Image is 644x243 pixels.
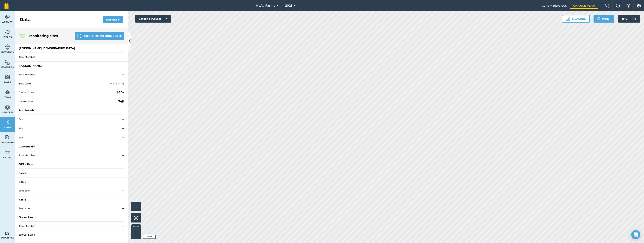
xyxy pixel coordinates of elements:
[15,79,128,106] a: Bot Damover [DATE]Ground Cover93 %Pentrometer745
[118,99,124,104] strong: 745
[597,17,600,21] img: svg+xml;base64,PHN2ZyB4bWxucz0iaHR0cDovL3d3dy53My5vcmcvMjAwMC9zdmciIHdpZHRoPSIxOSIgaGVpZ2h0PSIyNC...
[19,215,35,219] div: Gravel Heap
[15,195,128,213] a: F2S-8Seed soak--
[122,153,124,158] strong: --
[135,15,171,23] button: Satellite (Azure)
[622,15,627,23] span: 11 ° C
[122,55,124,59] strong: --
[562,15,590,23] button: Measure
[122,135,124,140] strong: --
[627,3,630,8] img: svg+xml;base64,PHN2ZyB4bWxucz0iaHR0cDovL3d3dy53My5vcmcvMjAwMC9zdmciIHdpZHRoPSIxNyIgaGVpZ2h0PSIxNy...
[19,55,120,58] span: Total Microbes
[19,225,120,228] span: Total Microbes
[19,73,120,76] span: Total Microbes
[285,3,292,8] span: 2025
[19,233,35,237] div: Gravel Heap
[594,15,615,23] button: Print
[77,34,81,38] img: svg+xml;base64,PHN2ZyB4bWxucz0iaHR0cDovL3d3dy53My5vcmcvMjAwMC9zdmciIHdpZHRoPSIxNCIgaGVpZ2h0PSIyNC...
[117,90,124,95] strong: 93 %
[19,82,31,85] div: Bot Dam
[135,204,137,209] span: i
[15,142,128,160] a: Contour HillTotal Microbes--
[110,82,124,85] div: over [DATE]
[122,224,124,228] strong: --
[630,15,638,23] img: svg+xml;base64,PD94bWwgdmVyc2lvbj0iMS4wIiBlbmNvZGluZz0idXRmLTgiPz4KPCEtLSBHZW5lcmF0b3I6IEFkb2JlIE...
[5,232,10,235] img: svg+xml;base64,PD94bWwgdmVyc2lvbj0iMS4wIiBlbmNvZGluZz0idXRmLTgiPz4KPCEtLSBHZW5lcmF0b3I6IEFkb2JlIE...
[19,46,75,50] div: [PERSON_NAME] [DEMOGRAPHIC_DATA]
[75,32,124,40] button: Add a Monitoring Site
[5,14,10,20] img: svg+xml;base64,PD94bWwgdmVyc2lvbj0iMS4wIiBlbmNvZGluZz0idXRmLTgiPz4KPCEtLSBHZW5lcmF0b3I6IEFkb2JlIE...
[566,17,570,21] img: Ruler icon
[618,15,640,23] button: 11 °C
[20,17,31,23] h2: Data
[631,230,640,239] div: Open Intercom Messenger
[5,44,10,50] img: svg+xml;base64,PD94bWwgdmVyc2lvbj0iMS4wIiBlbmNvZGluZz0idXRmLTgiPz4KPCEtLSBHZW5lcmF0b3I6IEFkb2JlIE...
[5,89,10,95] img: svg+xml;base64,PD94bWwgdmVyc2lvbj0iMS4wIiBlbmNvZGluZz0idXRmLTgiPz4KPCEtLSBHZW5lcmF0b3I6IEFkb2JlIE...
[19,198,26,201] div: F2S-8
[256,3,275,8] span: McAg Farms
[19,127,120,130] span: Sap
[5,134,10,140] img: svg+xml;base64,PD94bWwgdmVyc2lvbj0iMS4wIiBlbmNvZGluZz0idXRmLTgiPz4KPCEtLSBHZW5lcmF0b3I6IEFkb2JlIE...
[133,232,139,237] button: –
[5,119,10,125] img: svg+xml;base64,PD94bWwgdmVyc2lvbj0iMS4wIiBlbmNvZGluZz0idXRmLTgiPz4KPCEtLSBHZW5lcmF0b3I6IEFkb2JlIE...
[5,104,10,110] img: svg+xml;base64,PD94bWwgdmVyc2lvbj0iMS4wIiBlbmNvZGluZz0idXRmLTgiPz4KPCEtLSBHZW5lcmF0b3I6IEFkb2JlIE...
[122,117,124,121] strong: --
[5,29,10,35] img: svg+xml;base64,PHN2ZyB4bWxucz0iaHR0cDovL3d3dy53My5vcmcvMjAwMC9zdmciIHdpZHRoPSI1NiIgaGVpZ2h0PSI2MC...
[103,16,123,23] button: Refresh
[19,189,120,192] span: Seed soak
[4,3,9,9] img: fieldmargin Logo
[570,3,598,9] a: Change plan
[15,178,128,195] a: F2S-6Seed soak--
[19,162,33,166] div: DER - Rain
[122,171,124,175] strong: --
[29,33,69,39] h4: Monitoring sites
[19,34,26,38] img: Three radiating wave signals
[122,126,124,131] strong: --
[19,172,120,175] span: Rainfall
[19,180,26,184] div: F2S-6
[134,216,138,220] img: Four arrows, one pointing top left, one top right, one bottom right and the last bottom left
[605,4,610,8] img: Two speech bubbles overlapping with the left bubble in the forefront
[616,4,620,8] img: A question mark icon
[5,74,10,80] img: svg+xml;base64,PHN2ZyB4bWxucz0iaHR0cDovL3d3dy53My5vcmcvMjAwMC9zdmciIHdpZHRoPSI1NiIgaGVpZ2h0PSI2MC...
[122,72,124,77] strong: --
[122,188,124,193] strong: --
[131,202,141,211] button: i
[637,4,641,8] img: A cog icon
[19,109,34,112] div: Bot Potash
[19,64,42,68] div: [PERSON_NAME]
[19,100,117,103] span: Pentrometer
[15,44,128,62] a: [PERSON_NAME] [DEMOGRAPHIC_DATA]Total Microbes--
[15,213,128,231] a: Gravel HeapTotal Microbes--
[5,59,10,65] img: svg+xml;base64,PHN2ZyB4bWxucz0iaHR0cDovL3d3dy53My5vcmcvMjAwMC9zdmciIHdpZHRoPSI1NiIgaGVpZ2h0PSI2MC...
[542,4,567,8] span: Current plan : PLUS
[15,106,128,142] a: Bot PotashSap--Sap--Sap--
[19,145,35,148] div: Contour Hill
[15,160,128,178] a: DER - RainRainfall--
[133,226,139,232] button: +
[5,150,10,155] img: svg+xml;base64,PD94bWwgdmVyc2lvbj0iMS4wIiBlbmNvZGluZz0idXRmLTgiPz4KPCEtLSBHZW5lcmF0b3I6IEFkb2JlIE...
[19,118,120,121] span: Sap
[19,154,120,157] span: Total Microbes
[19,91,115,94] span: Ground Cover
[19,136,120,139] span: Sap
[19,207,120,210] span: Seed soak
[15,62,128,79] a: [PERSON_NAME]Total Microbes--
[122,206,124,211] strong: --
